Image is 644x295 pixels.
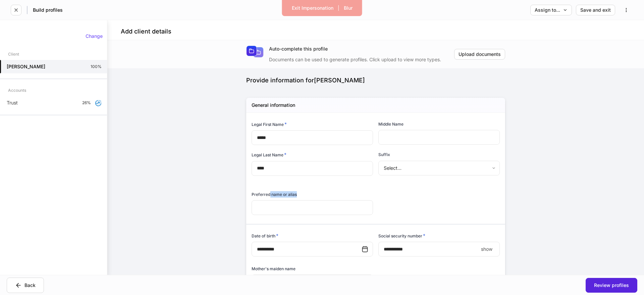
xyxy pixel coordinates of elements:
[454,49,505,60] button: Upload documents
[459,52,501,57] div: Upload documents
[252,191,297,198] h6: Preferred name or alias
[91,64,102,69] p: 100%
[82,100,91,105] p: 26%
[344,6,353,10] div: Blur
[535,8,568,12] div: Assign to...
[252,266,296,272] h6: Mother's maiden name
[121,27,171,35] h4: Add client details
[15,282,36,289] div: Back
[7,63,45,70] h5: [PERSON_NAME]
[339,3,357,13] button: Blur
[8,48,19,60] div: Client
[580,8,611,12] div: Save and exit
[8,84,26,96] div: Accounts
[86,34,103,39] div: Change
[378,151,390,158] h6: Suffix
[378,121,404,127] h6: Middle Name
[481,246,492,252] p: show
[378,161,499,175] div: Select...
[378,232,425,239] h6: Social security number
[292,6,333,10] div: Exit Impersonation
[576,5,615,15] button: Save and exit
[246,76,505,84] div: Provide information for [PERSON_NAME]
[594,283,629,288] div: Review profiles
[586,278,637,293] button: Review profiles
[287,3,338,13] button: Exit Impersonation
[7,99,18,106] p: Trust
[252,232,278,239] h6: Date of birth
[269,52,454,63] div: Documents can be used to generate profiles. Click upload to view more types.
[530,5,572,15] button: Assign to...
[7,278,44,293] button: Back
[269,46,454,52] div: Auto-complete this profile
[252,121,287,128] h6: Legal First Name
[252,102,295,108] h5: General information
[33,7,63,13] h5: Build profiles
[81,31,107,42] button: Change
[252,151,286,158] h6: Legal Last Name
